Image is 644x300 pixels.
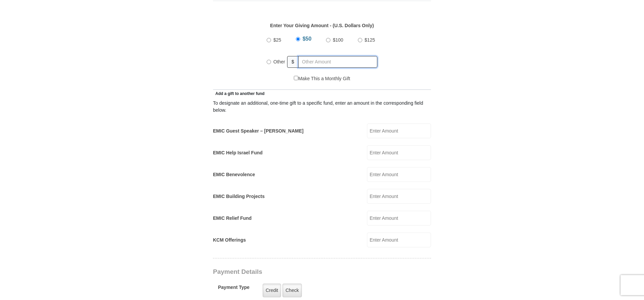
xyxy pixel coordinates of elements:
[333,37,343,43] span: $100
[213,171,255,178] label: EMIC Benevolence
[303,36,312,42] span: $50
[282,284,302,297] label: Check
[294,75,350,82] label: Make This a Monthly Gift
[213,100,431,114] div: To designate an additional, one-time gift to a specific fund, enter an amount in the correspondin...
[213,215,252,222] label: EMIC Relief Fund
[367,233,431,247] input: Enter Amount
[213,91,265,96] span: Add a gift to another fund
[367,145,431,160] input: Enter Amount
[213,193,265,200] label: EMIC Building Projects
[287,56,299,68] span: $
[218,285,250,294] h5: Payment Type
[213,237,246,244] label: KCM Offerings
[213,128,304,135] label: EMIC Guest Speaker – [PERSON_NAME]
[367,211,431,226] input: Enter Amount
[213,268,384,276] h3: Payment Details
[298,56,377,68] input: Other Amount
[367,189,431,204] input: Enter Amount
[273,37,281,43] span: $25
[367,167,431,182] input: Enter Amount
[273,59,285,64] span: Other
[367,123,431,138] input: Enter Amount
[263,284,281,297] label: Credit
[213,149,263,156] label: EMIC Help Israel Fund
[365,37,375,43] span: $125
[270,23,374,28] strong: Enter Your Giving Amount - (U.S. Dollars Only)
[294,76,298,80] input: Make This a Monthly Gift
